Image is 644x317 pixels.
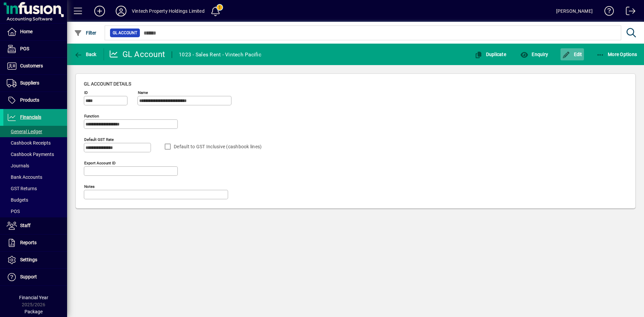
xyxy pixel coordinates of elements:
span: Financials [20,114,41,120]
span: Products [20,97,39,103]
mat-label: Name [138,90,148,95]
a: Cashbook Payments [3,149,67,160]
button: Edit [560,48,584,60]
a: Budgets [3,194,67,206]
mat-label: Export account ID [84,161,116,165]
span: Suppliers [20,80,39,86]
mat-label: Notes [84,184,95,189]
a: POS [3,206,67,217]
span: Budgets [7,197,28,203]
span: Support [20,274,37,279]
span: POS [20,46,29,51]
a: Knowledge Base [599,1,614,23]
span: Customers [20,63,43,68]
a: Logout [621,1,636,23]
a: Home [3,23,67,40]
a: GST Returns [3,183,67,194]
button: More Options [595,48,639,60]
button: Back [72,48,98,60]
span: Edit [562,52,582,57]
a: Products [3,92,67,109]
a: POS [3,41,67,57]
span: GST Returns [7,186,37,191]
span: Back [74,52,97,57]
a: Bank Accounts [3,171,67,183]
span: Staff [20,223,31,228]
span: Filter [74,30,97,36]
span: POS [7,209,20,214]
span: GL account details [84,81,131,87]
span: Enquiry [520,52,548,57]
div: Vintech Property Holdings Limited [132,6,205,16]
app-page-header-button: Back [67,48,104,60]
mat-label: Function [84,114,99,118]
div: [PERSON_NAME] [556,6,593,16]
span: Cashbook Receipts [7,140,51,146]
a: Cashbook Receipts [3,137,67,149]
span: Journals [7,163,29,168]
a: Support [3,269,67,285]
span: Settings [20,257,37,262]
button: Filter [72,27,98,39]
a: Customers [3,58,67,74]
div: GL Account [109,49,165,60]
span: Home [20,29,33,34]
button: Profile [110,5,132,17]
span: General Ledger [7,129,42,134]
a: General Ledger [3,126,67,137]
button: Duplicate [473,48,508,60]
a: Reports [3,234,67,251]
button: Enquiry [519,48,550,60]
button: Add [89,5,110,17]
mat-label: Default GST rate [84,137,114,142]
a: Settings [3,252,67,268]
a: Journals [3,160,67,171]
span: GL Account [113,30,137,36]
span: Reports [20,240,37,245]
a: Suppliers [3,75,67,92]
span: Cashbook Payments [7,152,54,157]
div: 1023 - Sales Rent - Vintech Pacific [179,49,261,60]
mat-label: ID [84,90,88,95]
span: Financial Year [19,295,48,300]
span: More Options [596,52,637,57]
span: Duplicate [474,52,506,57]
span: Package [24,309,43,314]
a: Staff [3,217,67,234]
span: Bank Accounts [7,174,42,180]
